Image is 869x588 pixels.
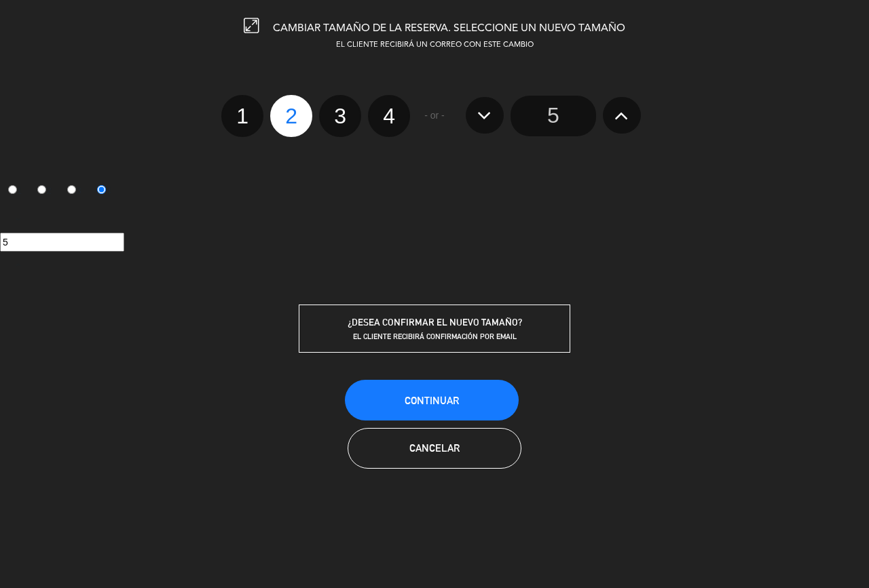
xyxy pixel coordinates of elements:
label: 3 [319,95,361,137]
label: 2 [270,95,312,137]
span: - or - [424,108,445,123]
span: Continuar [405,395,459,406]
span: Cancelar [409,442,460,454]
label: 4 [89,180,119,203]
span: EL CLIENTE RECIBIRÁ UN CORREO CON ESTE CAMBIO [336,41,534,49]
label: 3 [60,180,90,203]
label: 1 [221,95,263,137]
span: EL CLIENTE RECIBIRÁ CONFIRMACIÓN POR EMAIL [353,332,517,341]
label: 2 [30,180,60,203]
label: 4 [368,95,410,137]
span: CAMBIAR TAMAÑO DE LA RESERVA. SELECCIONE UN NUEVO TAMAÑO [273,23,625,34]
span: ¿DESEA CONFIRMAR EL NUEVO TAMAÑO? [348,317,522,328]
